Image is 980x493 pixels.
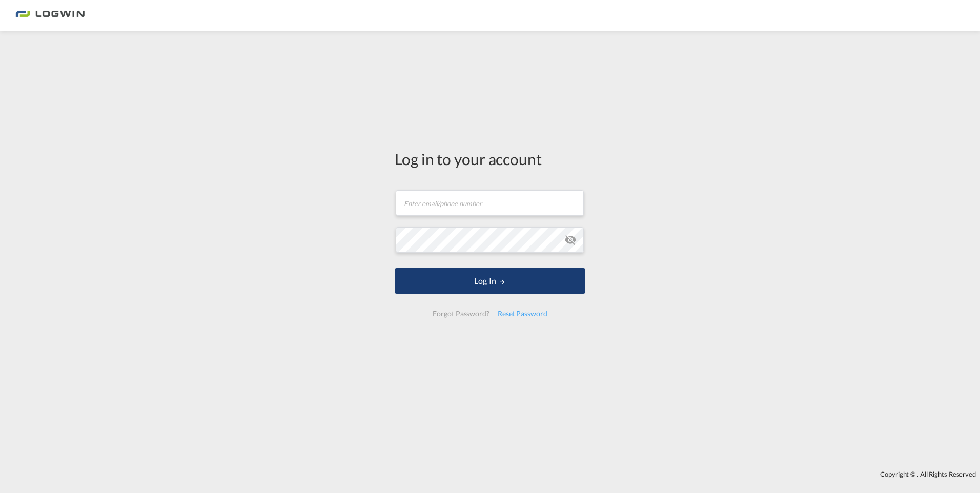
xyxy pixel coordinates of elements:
div: Log in to your account [395,148,585,170]
div: Forgot Password? [428,304,493,323]
button: LOGIN [395,268,585,294]
input: Enter email/phone number [396,190,584,216]
img: 2761ae10d95411efa20a1f5e0282d2d7.png [15,4,85,27]
md-icon: icon-eye-off [564,234,577,246]
div: Reset Password [494,304,552,323]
